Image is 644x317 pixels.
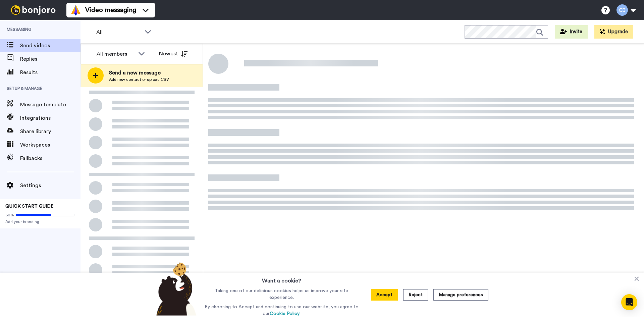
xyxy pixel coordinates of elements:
span: Replies [20,55,80,63]
h3: Want a cookie? [262,273,301,285]
span: Add your branding [5,219,75,224]
button: Reject [403,289,428,301]
span: Send a new message [109,69,169,77]
span: Video messaging [85,5,136,15]
img: bj-logo-header-white.svg [8,5,58,15]
span: Send videos [20,42,80,50]
div: All members [97,50,135,58]
span: Results [20,68,80,76]
span: Message template [20,101,80,109]
span: Add new contact or upload CSV [109,77,169,82]
img: vm-color.svg [70,5,81,15]
span: All [96,28,141,36]
a: Cookie Policy [270,311,300,316]
p: By choosing to Accept and continuing to use our website, you agree to our . [203,304,360,317]
span: Settings [20,181,80,190]
span: 60% [5,212,14,218]
button: Upgrade [594,25,633,39]
button: Newest [154,47,193,60]
span: Share library [20,127,80,136]
button: Accept [371,289,398,301]
span: QUICK START GUIDE [5,204,54,209]
button: Manage preferences [433,289,488,301]
p: Taking one of our delicious cookies helps us improve your site experience. [203,287,360,301]
button: Invite [555,25,588,39]
span: Integrations [20,114,80,122]
img: bear-with-cookie.png [150,262,200,316]
span: Workspaces [20,141,80,149]
span: Fallbacks [20,154,80,162]
div: Open Intercom Messenger [621,294,637,310]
